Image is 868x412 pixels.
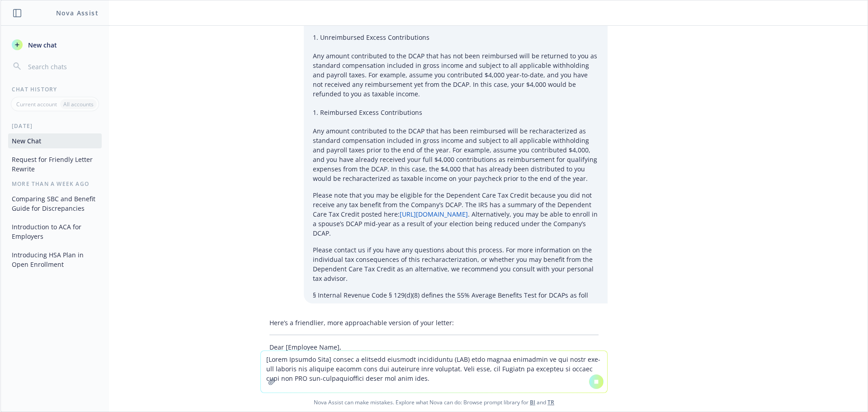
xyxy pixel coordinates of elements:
[8,152,102,176] button: Request for Friendly Letter Rewrite
[547,398,554,406] a: TR
[320,31,599,44] li: Unreimbursed Excess Contributions
[63,100,94,108] p: All accounts
[1,122,109,130] div: [DATE]
[4,393,864,412] span: Nova Assist can make mistakes. Explore what Nova can do: Browse prompt library for and
[8,247,102,272] button: Introducing HSA Plan in Open Enrollment
[1,85,109,93] div: Chat History
[313,290,599,300] p: § Internal Revenue Code § 129(d)(8) defines the 55% Average Benefits Test for DCAPs as foll
[8,37,102,53] button: New chat
[400,210,468,218] a: [URL][DOMAIN_NAME]
[8,191,102,216] button: Comparing SBC and Benefit Guide for Discrepancies
[8,133,102,148] button: New Chat
[269,318,599,327] p: Here’s a friendlier, more approachable version of your letter:
[313,245,599,283] p: Please contact us if you have any questions about this process. For more information on the indiv...
[1,180,109,188] div: More than a week ago
[313,126,599,183] p: Any amount contributed to the DCAP that has been reimbursed will be recharacterized as standard c...
[313,51,599,99] p: Any amount contributed to the DCAP that has not been reimbursed will be returned to you as standa...
[530,398,535,406] a: BI
[320,106,599,119] li: Reimbursed Excess Contributions
[26,40,57,50] span: New chat
[26,60,98,73] input: Search chats
[56,8,99,18] h1: Nova Assist
[313,190,599,238] p: Please note that you may be eligible for the Dependent Care Tax Credit because you did not receiv...
[8,219,102,244] button: Introduction to ACA for Employers
[16,100,57,108] p: Current account
[269,342,599,352] p: Dear [Employee Name],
